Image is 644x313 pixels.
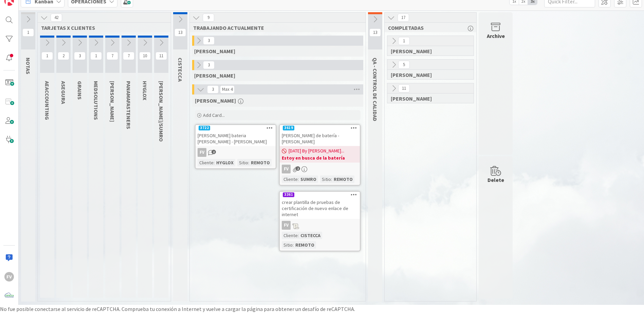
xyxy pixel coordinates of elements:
div: 3722 [199,126,210,130]
span: 13 [174,28,186,37]
span: 7 [123,52,134,60]
div: 3722 [196,125,276,131]
span: 1 [90,52,102,60]
div: FV [282,165,291,173]
span: GABRIEL [391,48,465,55]
div: FV [280,165,360,173]
div: Max 4 [222,88,233,91]
div: 3361 [283,192,294,197]
span: 1 [398,37,410,45]
div: 3361crear plantilla de pruebas de certificación de nuevo enlace de internet [280,192,360,219]
span: 13 [369,28,381,37]
span: NOTAS [25,58,32,74]
div: Cliente [198,159,214,166]
span: 5 [398,61,410,69]
div: Sitio [320,175,331,183]
span: 1 [41,52,53,60]
div: FV [196,148,276,157]
span: Add Card... [203,112,225,118]
span: AEACCOUNTING [44,81,51,120]
div: REMOTO [294,241,316,249]
div: Delete [487,176,504,184]
div: crear plantilla de pruebas de certificación de nuevo enlace de internet [280,198,360,219]
span: 17 [398,14,409,22]
div: 3619 [283,126,294,130]
div: CISTECCA [299,232,322,239]
span: : [248,159,249,166]
span: KRESTON [109,81,116,122]
span: FERNANDO [391,95,465,102]
span: 11 [398,84,410,92]
span: : [298,232,299,239]
div: FV [198,148,206,157]
div: Archive [487,32,505,40]
b: Estoy en busca de la batería [282,154,358,161]
span: 42 [51,14,62,22]
div: Sitio [282,241,293,249]
span: IVOR/SUMRO [158,81,165,142]
div: 3722[PERSON_NAME] bateria [PERSON_NAME] - [PERSON_NAME] [196,125,276,146]
a: 3361crear plantilla de pruebas de certificación de nuevo enlace de internetFVCliente:CISTECCASiti... [279,191,361,251]
span: 2 [211,150,216,154]
span: : [298,175,299,183]
span: 3 [203,37,215,45]
span: ASEGURA [60,81,67,104]
span: NAVIL [391,71,465,78]
div: FV [282,221,291,230]
span: HYGLOX [142,81,148,100]
span: GABRIEL [194,48,235,55]
a: 3619[PERSON_NAME] de batería - [PERSON_NAME][DATE] By [PERSON_NAME]...Estoy en busca de la baterí... [279,124,361,186]
span: COMPLETADAS [388,24,468,31]
span: 10 [139,52,151,60]
span: 3 [74,52,86,60]
span: QA - CONTROL DE CALIDAD [372,58,379,121]
a: 3722[PERSON_NAME] bateria [PERSON_NAME] - [PERSON_NAME]FVCliente:HYGLOXSitio:REMOTO [195,124,276,169]
span: GRAINS [76,81,83,100]
span: : [331,175,332,183]
span: : [293,241,294,249]
span: : [214,159,215,166]
div: Cliente [282,175,298,183]
img: avatar [4,291,14,300]
div: SUMRO [299,175,318,183]
span: TRABAJANDO ACTUALMENTE [193,24,357,31]
div: FV [4,272,14,281]
span: [DATE] By [PERSON_NAME]... [289,147,344,154]
div: Cliente [282,232,298,239]
span: 2 [58,52,69,60]
div: HYGLOX [215,159,235,166]
span: CISTECCA [177,58,184,82]
span: MEDSOLUTIONS [93,81,99,120]
div: 3361 [280,192,360,198]
span: TARJETAS X CLIENTES [41,24,162,31]
span: 11 [155,52,167,60]
div: Sitio [237,159,248,166]
span: 2 [296,166,300,171]
div: [PERSON_NAME] de batería - [PERSON_NAME] [280,131,360,146]
div: 3619 [280,125,360,131]
span: 3 [203,61,215,69]
span: NAVIL [194,72,235,79]
span: PANAMAFASTENERS [125,81,132,129]
div: 3619[PERSON_NAME] de batería - [PERSON_NAME] [280,125,360,146]
span: 7 [107,52,118,60]
span: 9 [203,14,214,22]
div: FV [280,221,360,230]
div: REMOTO [249,159,272,166]
span: 3 [207,85,219,93]
span: 1 [22,28,34,37]
span: FERNANDO [195,97,236,104]
div: REMOTO [332,175,354,183]
div: [PERSON_NAME] bateria [PERSON_NAME] - [PERSON_NAME] [196,131,276,146]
